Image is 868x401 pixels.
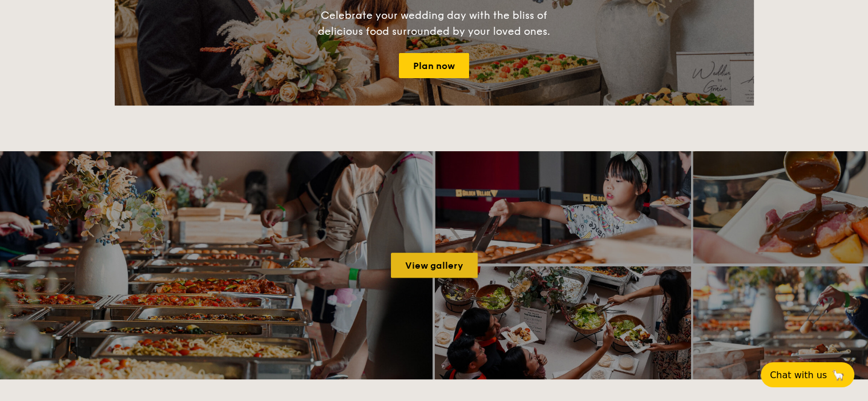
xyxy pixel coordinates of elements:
[391,253,478,278] a: View gallery
[399,53,469,78] a: Plan now
[761,362,854,387] button: Chat with us🦙
[831,368,845,382] span: 🦙
[770,370,827,380] span: Chat with us
[306,7,563,39] div: Celebrate your wedding day with the bliss of delicious food surrounded by your loved ones.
